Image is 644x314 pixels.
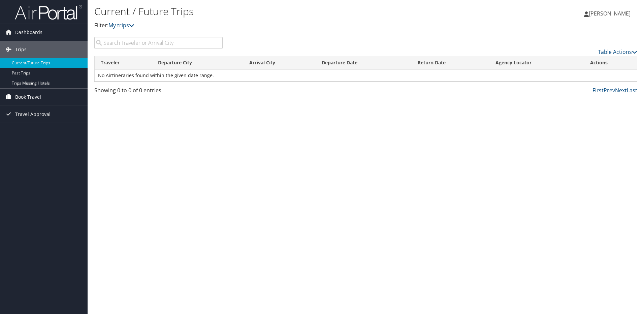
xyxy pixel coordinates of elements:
th: Departure Date: activate to sort column descending [316,56,411,69]
span: Dashboards [15,24,42,41]
span: Book Travel [15,89,41,105]
td: No Airtineraries found within the given date range. [95,69,637,82]
input: Search Traveler or Arrival City [94,37,223,49]
a: Next [615,87,627,94]
span: Travel Approval [15,106,51,123]
span: Trips [15,41,27,58]
div: Showing 0 to 0 of 0 entries [94,86,223,98]
span: [PERSON_NAME] [589,10,631,17]
a: First [592,87,604,94]
a: [PERSON_NAME] [584,3,637,24]
th: Departure City: activate to sort column ascending [152,56,243,69]
p: Filter: [94,21,456,30]
th: Agency Locator: activate to sort column ascending [489,56,584,69]
th: Arrival City: activate to sort column ascending [243,56,316,69]
a: Last [627,87,637,94]
img: airportal-logo.png [15,4,82,20]
a: Prev [604,87,615,94]
th: Return Date: activate to sort column ascending [412,56,489,69]
th: Actions [584,56,637,69]
h1: Current / Future Trips [94,4,456,19]
a: Table Actions [598,48,637,56]
th: Traveler: activate to sort column ascending [95,56,152,69]
a: My trips [108,22,134,29]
